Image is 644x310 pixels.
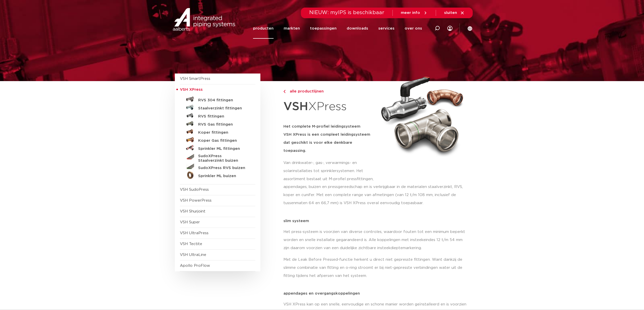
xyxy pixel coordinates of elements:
a: sluiten [444,11,465,15]
p: appendages, buizen en pressgereedschap en is verkrijgbaar in de materialen staalverzinkt, RVS, ko... [283,183,469,207]
a: VSH UltraPress [180,231,209,235]
a: Staalverzinkt fittingen [180,103,255,111]
h5: RVS Gas fittingen [198,122,248,127]
a: Koper fittingen [180,128,255,136]
a: SudoXPress Staalverzinkt buizen [180,152,255,163]
a: over ons [405,18,422,39]
a: VSH Super [180,220,200,224]
p: Met de Leak Before Pressed-functie herkent u direct niet gepresste fittingen. Want dankzij de sli... [283,256,469,280]
a: downloads [347,18,368,39]
h5: Sprinkler ML buizen [198,174,248,178]
h5: Koper fittingen [198,130,248,135]
a: VSH UltraLine [180,253,206,257]
a: Sprinkler ML buizen [180,171,255,179]
a: meer info [401,11,428,15]
a: RVS 304 fittingen [180,95,255,103]
h5: Het complete M-profiel leidingsysteem VSH XPress is een compleet leidingsysteem dat geschikt is v... [283,123,375,155]
span: meer info [401,11,420,15]
a: toepassingen [310,18,337,39]
h5: Koper Gas fittingen [198,138,248,143]
a: Apollo ProFlow [180,264,210,268]
a: Koper Gas fittingen [180,136,255,144]
a: VSH SmartPress [180,77,210,81]
h5: SudoXPress RVS buizen [198,166,248,170]
h5: Staalverzinkt fittingen [198,106,248,111]
a: producten [253,18,274,39]
a: markten [284,18,300,39]
p: appendages en overgangskoppelingen [283,292,469,295]
a: VSH Shurjoint [180,209,205,213]
a: SudoXPress RVS buizen [180,163,255,171]
span: VSH XPress [180,88,203,91]
img: chevron-right.svg [283,90,285,93]
a: alle productlijnen [283,88,375,94]
span: alle productlijnen [287,89,324,93]
div: my IPS [447,18,452,39]
p: Het press-systeem is voorzien van diverse controles, waardoor fouten tot een minimum beperkt word... [283,228,469,252]
a: VSH Tectite [180,242,202,246]
h5: RVS fittingen [198,114,248,119]
a: RVS Gas fittingen [180,120,255,128]
a: Sprinkler ML fittingen [180,144,255,152]
span: NIEUW: myIPS is beschikbaar [309,10,384,15]
span: sluiten [444,11,457,15]
h5: RVS 304 fittingen [198,98,248,103]
a: VSH SudoPress [180,188,209,192]
a: services [378,18,394,39]
a: RVS fittingen [180,111,255,120]
h5: Sprinkler ML fittingen [198,147,248,151]
a: VSH PowerPress [180,199,212,202]
strong: VSH [283,101,308,112]
p: Van drinkwater-, gas-, verwarmings- en solarinstallaties tot sprinklersystemen. Het assortiment b... [283,159,375,183]
h5: SudoXPress Staalverzinkt buizen [198,154,248,163]
h1: XPress [283,97,375,116]
nav: Menu [253,18,422,39]
p: slim systeem [283,219,469,223]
